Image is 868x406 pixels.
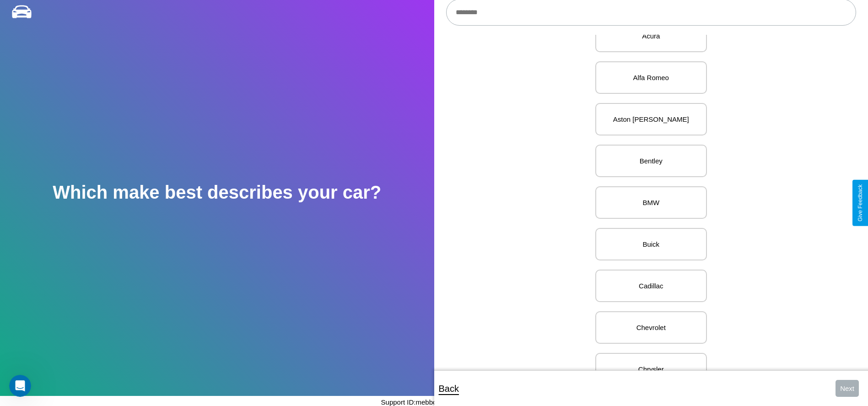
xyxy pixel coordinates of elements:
[836,380,859,397] button: Next
[605,238,697,250] p: Buick
[857,184,863,222] div: Give Feedback
[605,30,697,42] p: Acura
[605,363,697,375] p: Chrysler
[605,71,697,84] p: Alfa Romeo
[605,321,697,334] p: Chevrolet
[605,155,697,167] p: Bentley
[53,182,381,203] h2: Which make best describes your car?
[605,280,697,292] p: Cadillac
[605,113,697,125] p: Aston [PERSON_NAME]
[439,380,459,397] p: Back
[9,375,31,397] iframe: Intercom live chat
[605,196,697,209] p: BMW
